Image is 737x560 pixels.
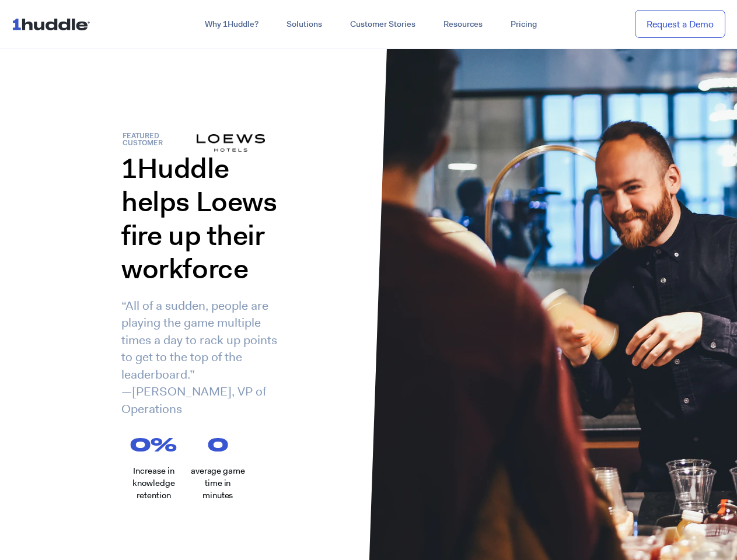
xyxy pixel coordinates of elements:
img: ... [12,13,95,35]
h6: Featured customer [123,133,196,147]
a: Why 1Huddle? [191,14,273,35]
p: “All of a sudden, people are playing the game multiple times a day to rack up points to get to th... [121,297,291,418]
a: Pricing [497,14,551,35]
span: % [151,435,184,453]
a: Customer Stories [336,14,429,35]
a: Request a Demo [635,10,725,38]
a: Resources [429,14,497,35]
span: 0 [130,435,151,453]
h1: 1Huddle helps Loews fire up their workforce [121,152,291,286]
h2: average game time in minutes [190,465,246,502]
p: Increase in knowledge retention [123,465,184,502]
span: 0 [208,435,228,453]
a: Solutions [273,14,336,35]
